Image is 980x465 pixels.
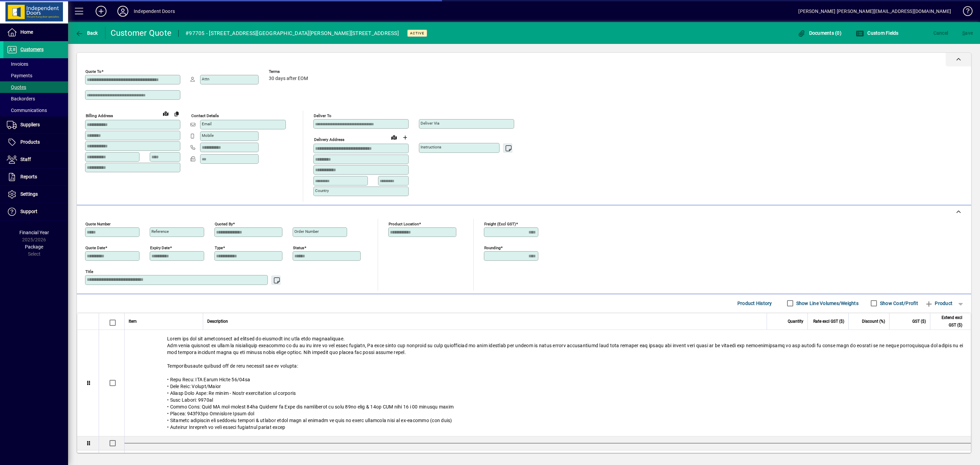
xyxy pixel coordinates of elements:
mat-label: Quote number [85,221,111,226]
span: Settings [20,191,38,197]
div: Independent Doors [134,6,175,17]
mat-label: Quoted by [215,221,233,226]
div: [PERSON_NAME] [PERSON_NAME][EMAIL_ADDRESS][DOMAIN_NAME] [798,6,951,17]
span: Custom Fields [856,30,899,36]
a: View on map [160,108,171,119]
div: Lorem ips dol sit ametconsect ad elitsed do eiusmodt inc utla etdo magnaaliquae. Adm venia quisno... [125,330,971,436]
mat-label: Deliver via [421,121,439,126]
div: Customer Quote [111,28,172,38]
span: Financial Year [19,230,49,235]
span: Products [20,139,40,145]
mat-label: Reference [151,229,169,234]
mat-label: Type [215,245,223,250]
span: ave [962,28,973,38]
mat-label: Email [202,122,212,126]
mat-label: Order number [294,229,319,234]
span: Description [207,318,228,325]
mat-label: Rounding [484,245,501,250]
mat-label: Expiry date [150,245,170,250]
span: Staff [20,157,31,162]
span: Item [129,318,137,325]
span: Communications [7,108,47,113]
a: Communications [3,105,68,116]
mat-label: Country [315,188,329,193]
label: Show Line Volumes/Weights [795,300,859,307]
span: Product [925,298,952,309]
a: Reports [3,169,68,186]
a: Home [3,24,68,41]
button: Custom Fields [854,27,900,39]
span: Quotes [7,84,26,90]
span: Documents (0) [797,30,842,36]
a: Payments [3,70,68,81]
mat-label: Mobile [202,133,214,138]
a: Knowledge Base [958,1,971,23]
a: Support [3,203,68,220]
mat-label: Quote To [85,69,101,74]
span: Invoices [7,61,28,67]
button: Profile [112,5,134,17]
span: Rate excl GST ($) [813,318,844,325]
span: Home [20,29,33,35]
span: 30 days after EOM [269,76,308,81]
button: Add [90,5,112,17]
a: Staff [3,151,68,168]
button: Product History [735,297,775,309]
button: Documents (0) [796,27,843,39]
a: Settings [3,186,68,203]
span: Payments [7,73,32,78]
span: GST ($) [912,318,926,325]
span: Discount (%) [862,318,885,325]
button: Save [961,27,975,39]
a: Backorders [3,93,68,105]
a: View on map [389,132,399,143]
a: Suppliers [3,116,68,133]
span: Package [25,244,43,250]
span: Support [20,209,37,214]
span: Product History [737,298,772,309]
button: Back [73,27,100,39]
span: S [962,30,965,36]
span: Backorders [7,96,35,101]
label: Show Cost/Profit [879,300,918,307]
mat-label: Product location [389,221,419,226]
span: Terms [269,69,310,74]
a: Invoices [3,58,68,70]
mat-label: Quote date [85,245,105,250]
app-page-header-button: Back [68,27,105,39]
mat-label: Attn [202,77,209,81]
span: Suppliers [20,122,40,127]
span: Back [75,30,98,36]
span: Active [410,31,424,35]
a: Products [3,134,68,151]
div: #97705 - [STREET_ADDRESS][GEOGRAPHIC_DATA][PERSON_NAME][STREET_ADDRESS] [185,28,399,39]
mat-label: Deliver To [314,113,331,118]
button: Product [921,297,956,309]
mat-label: Freight (excl GST) [484,221,516,226]
span: Quantity [788,318,803,325]
span: Reports [20,174,37,179]
span: Extend excl GST ($) [934,314,962,329]
a: Quotes [3,81,68,93]
span: Customers [20,47,44,52]
button: Choose address [399,132,410,143]
button: Copy to Delivery address [171,108,182,119]
mat-label: Title [85,269,93,274]
mat-label: Status [293,245,304,250]
mat-label: Instructions [421,145,441,149]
